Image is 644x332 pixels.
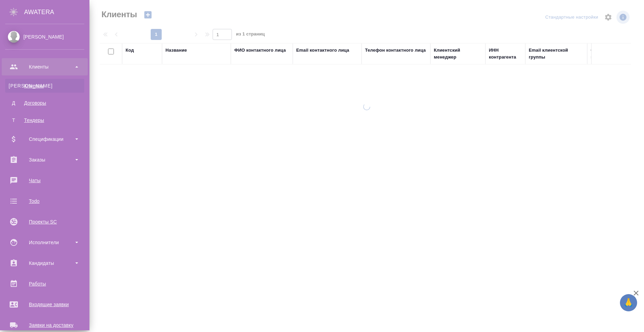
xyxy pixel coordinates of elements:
div: Входящие заявки [5,299,84,310]
a: ДДоговоры [5,96,84,110]
div: Проекты SC [5,217,84,227]
div: Спецификации [5,134,84,144]
div: Ответственная команда [591,47,639,61]
div: ИНН контрагента [489,47,522,61]
a: Todo [2,193,88,210]
div: Работы [5,279,84,289]
div: Клиенты [9,82,81,89]
div: Название [165,47,187,54]
div: Исполнители [5,237,84,248]
div: Заказы [5,155,84,165]
div: [PERSON_NAME] [5,33,84,41]
div: Email контактного лица [296,47,349,54]
div: Клиентский менеджер [434,47,482,61]
a: Входящие заявки [2,296,88,313]
div: Todo [5,196,84,206]
div: AWATERA [24,5,89,19]
a: Работы [2,275,88,292]
div: Заявки на доставку [5,320,84,330]
div: Телефон контактного лица [365,47,426,54]
button: 🙏 [620,294,637,311]
div: ФИО контактного лица [234,47,286,54]
div: Кандидаты [5,258,84,268]
div: Чаты [5,175,84,186]
div: Клиенты [5,62,84,72]
div: Код [126,47,134,54]
a: Чаты [2,172,88,189]
div: Тендеры [9,117,81,124]
a: [PERSON_NAME]Клиенты [5,79,84,93]
a: ТТендеры [5,113,84,127]
a: Проекты SC [2,213,88,230]
div: Email клиентской группы [529,47,584,61]
div: Договоры [9,100,81,106]
span: 🙏 [623,295,634,310]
